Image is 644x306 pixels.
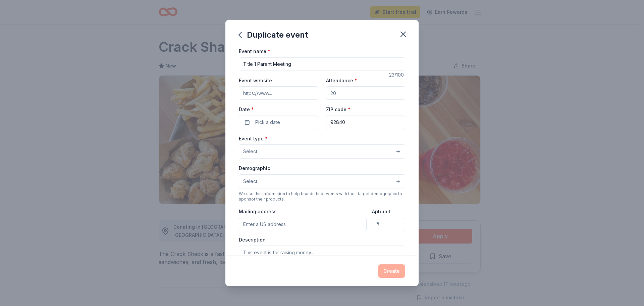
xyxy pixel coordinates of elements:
[239,48,270,55] label: Event name
[326,77,357,84] label: Attendance
[326,86,405,100] input: 20
[255,118,280,126] span: Pick a date
[239,77,272,84] label: Event website
[239,236,266,243] label: Description
[239,165,270,172] label: Demographic
[239,174,405,188] button: Select
[243,177,257,185] span: Select
[239,135,268,142] label: Event type
[372,218,405,231] input: #
[239,57,405,71] input: Spring Fundraiser
[239,191,405,202] div: We use this information to help brands find events with their target demographic to sponsor their...
[243,147,257,156] span: Select
[239,218,367,231] input: Enter a US address
[326,116,405,129] input: 12345 (U.S. only)
[239,144,405,159] button: Select
[372,208,390,215] label: Apt/unit
[239,30,308,40] div: Duplicate event
[239,106,318,113] label: Date
[239,208,277,215] label: Mailing address
[389,71,405,79] div: 23 /100
[326,106,351,113] label: ZIP code
[239,86,318,100] input: https://www...
[239,116,318,129] button: Pick a date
